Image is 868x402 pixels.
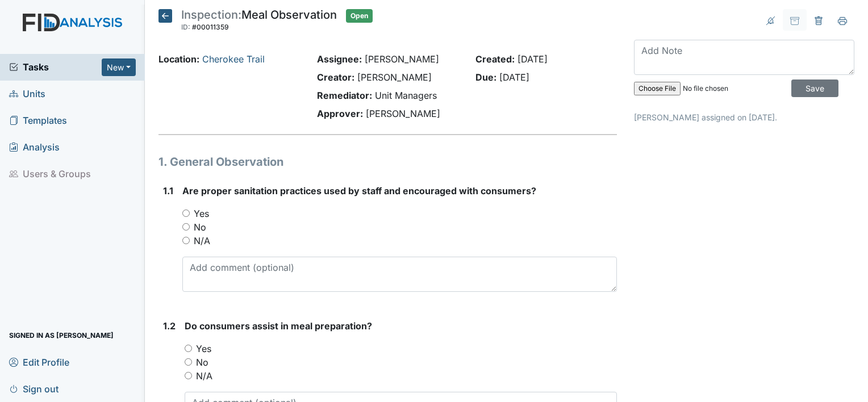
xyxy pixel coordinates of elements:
span: Inspection: [181,8,241,22]
strong: Created: [475,53,515,65]
label: N/A [196,369,212,383]
label: N/A [194,234,210,248]
span: Do consumers assist in meal preparation? [185,320,372,332]
span: [DATE] [499,72,529,83]
span: [PERSON_NAME] [366,108,440,119]
span: ID: [181,23,190,31]
span: Edit Profile [9,353,69,371]
strong: Due: [475,72,496,83]
span: #00011359 [192,23,229,31]
span: Templates [9,112,67,129]
span: [PERSON_NAME] [365,53,439,65]
a: Cherokee Trail [202,53,265,65]
label: 1.2 [163,319,176,333]
input: No [185,358,192,366]
strong: Remediator: [317,90,372,101]
label: Yes [196,342,211,355]
span: Are proper sanitation practices used by staff and encouraged with consumers? [182,185,536,196]
span: Units [9,85,45,103]
p: [PERSON_NAME] assigned on [DATE]. [634,111,854,123]
strong: Creator: [317,72,354,83]
input: No [182,223,190,231]
input: N/A [182,237,190,244]
input: Yes [182,210,190,217]
label: Yes [194,207,209,220]
div: Meal Observation [181,9,337,34]
label: No [196,355,208,369]
a: Tasks [9,60,102,74]
label: No [194,220,206,234]
span: Sign out [9,380,59,397]
label: 1.1 [163,184,173,198]
input: N/A [185,372,192,379]
h1: 1. General Observation [158,153,617,170]
span: Signed in as [PERSON_NAME] [9,326,114,344]
span: Open [346,9,373,23]
span: Analysis [9,139,60,156]
span: Unit Managers [375,90,437,101]
button: New [102,58,136,76]
span: [PERSON_NAME] [357,72,432,83]
input: Yes [185,345,192,352]
strong: Approver: [317,108,363,119]
strong: Assignee: [317,53,362,65]
span: [DATE] [518,53,548,65]
strong: Location: [158,53,199,65]
input: Save [791,79,838,97]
